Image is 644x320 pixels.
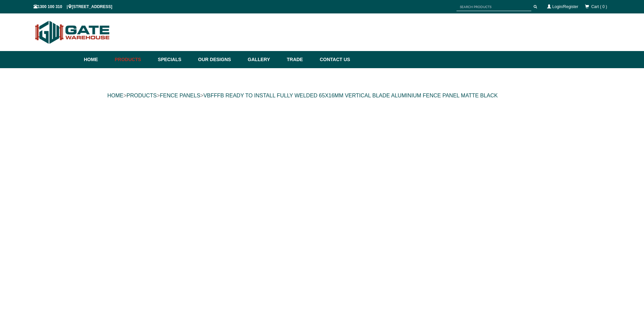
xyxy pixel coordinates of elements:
a: Trade [283,51,316,68]
div: > > > [107,85,537,106]
a: Contact Us [316,51,350,68]
input: SEARCH PRODUCTS [457,3,531,11]
a: Products [111,51,155,68]
img: Gate Warehouse [34,17,112,48]
a: Login/Register [552,4,578,9]
a: PRODUCTS [126,93,157,98]
span: Cart ( 0 ) [591,4,607,9]
a: Gallery [245,51,283,68]
a: HOME [107,93,123,98]
a: Specials [155,51,195,68]
a: Home [84,51,111,68]
a: VBFFFB READY TO INSTALL FULLY WELDED 65X16MM VERTICAL BLADE ALUMINIUM FENCE PANEL MATTE BLACK [203,93,498,98]
a: FENCE PANELS [160,93,200,98]
a: Our Designs [195,51,245,68]
span: 1300 100 310 | [STREET_ADDRESS] [34,4,112,9]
